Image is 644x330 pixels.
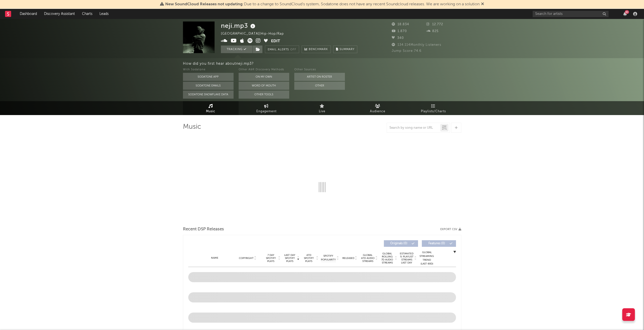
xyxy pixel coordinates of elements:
[350,101,406,115] a: Audience
[387,126,440,130] input: Search by song name or URL
[392,23,409,26] span: 18.834
[183,101,239,115] a: Music
[421,108,446,115] span: Playlists/Charts
[40,9,78,19] a: Discovery Assistant
[221,31,290,37] div: [GEOGRAPHIC_DATA] | Hip-Hop/Rap
[533,11,609,17] input: Search for artists
[221,21,257,30] div: neji.mp3
[290,48,296,51] em: Off
[239,91,289,99] button: Other Tools
[283,254,297,263] span: Last Day Spotify Plays
[426,23,443,26] span: 12.772
[384,240,418,247] button: Originals(0)
[221,46,253,53] button: Tracking
[481,2,484,6] span: Dismiss
[183,91,234,99] button: Sodatone Snowflake Data
[387,242,410,245] span: Originals ( 0 )
[422,240,456,247] button: Features(0)
[392,49,422,53] span: Jump Score: 74.6
[294,73,345,81] button: Artist on Roster
[302,254,316,263] span: ATD Spotify Plays
[294,82,345,90] button: Other
[256,108,277,115] span: Engagement
[333,46,357,53] button: Summary
[625,10,629,14] div: 81
[78,9,96,19] a: Charts
[239,257,254,260] span: Copyright
[392,43,441,47] span: 134.114 Monthly Listeners
[392,30,407,33] span: 1.870
[198,256,232,260] div: Name
[400,252,414,264] span: Estimated % Playlist Streams Last Day
[265,46,299,53] button: Email AlertsOff
[183,73,234,81] button: Sodatone App
[623,12,627,16] button: 81
[302,46,331,53] a: Benchmark
[183,67,234,73] div: With Sodatone
[340,48,355,51] span: Summary
[183,82,234,90] button: Sodatone Emails
[239,101,294,115] a: Engagement
[319,108,325,115] span: Live
[96,9,112,19] a: Leads
[165,2,243,6] span: New SoundCloud Releases not updating
[294,67,345,73] div: Other Sources
[370,108,385,115] span: Audience
[16,9,40,19] a: Dashboard
[380,252,394,264] span: Global Rolling 7D Audio Streams
[206,108,215,115] span: Music
[406,101,461,115] a: Playlists/Charts
[309,47,328,53] span: Benchmark
[239,73,289,81] button: On My Own
[342,257,354,260] span: Released
[264,254,278,263] span: 7 Day Spotify Plays
[165,2,480,6] span: : Due to a change to SoundCloud's system, Sodatone does not have any recent Soundcloud releases. ...
[321,254,336,262] span: Spotify Popularity
[392,36,404,40] span: 340
[183,226,224,232] span: Recent DSP Releases
[419,251,434,266] div: Global Streaming Trend (Last 60D)
[426,30,439,33] span: 825
[425,242,448,245] span: Features ( 0 )
[239,82,289,90] button: Word Of Mouth
[294,101,350,115] a: Live
[271,38,280,45] button: Edit
[440,228,461,231] button: Export CSV
[361,254,375,263] span: Global ATD Audio Streams
[239,67,289,73] div: Other A&R Discovery Methods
